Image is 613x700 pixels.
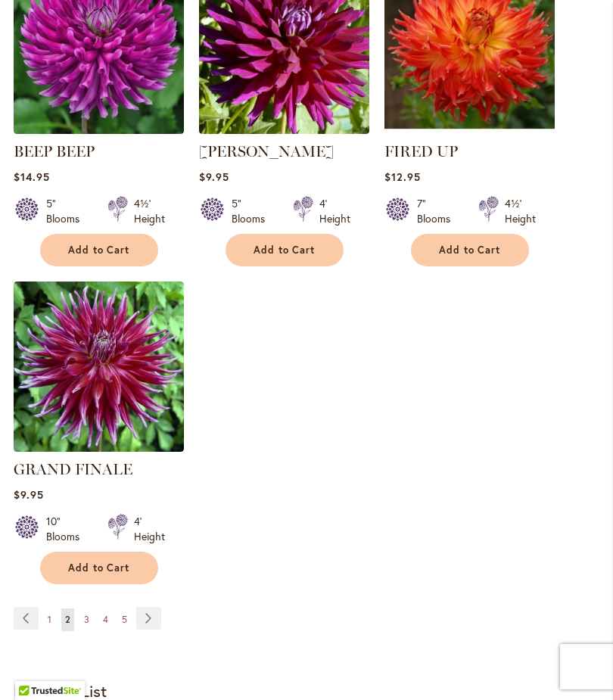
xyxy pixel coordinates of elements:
button: Add to Cart [411,234,529,266]
a: NADINE JESSIE [199,123,369,137]
span: Add to Cart [254,244,316,257]
a: GRAND FINALE [14,460,132,478]
span: 5 [122,614,127,625]
div: 10" Blooms [46,514,89,544]
a: BEEP BEEP [14,123,184,137]
span: $12.95 [384,170,421,184]
span: Add to Cart [68,244,130,257]
a: FIRED UP [384,123,555,137]
span: 2 [65,614,70,625]
a: 3 [80,608,93,631]
span: 4 [103,614,108,625]
div: 7" Blooms [417,196,460,226]
a: 1 [44,608,55,631]
a: FIRED UP [384,142,458,160]
a: BEEP BEEP [14,142,95,160]
span: $9.95 [14,487,44,502]
span: 1 [48,614,51,625]
span: $14.95 [14,170,50,184]
div: 4' Height [319,196,350,226]
div: 4½' Height [134,196,165,226]
div: 5" Blooms [232,196,275,226]
iframe: Launch Accessibility Center [11,646,54,689]
a: Grand Finale [14,440,184,455]
a: [PERSON_NAME] [199,142,334,160]
div: 4½' Height [505,196,536,226]
span: 3 [84,614,89,625]
span: $9.95 [199,170,229,184]
a: 5 [118,608,131,631]
span: Add to Cart [68,562,130,574]
button: Add to Cart [40,552,158,584]
button: Add to Cart [40,234,158,266]
a: 4 [99,608,112,631]
div: 4' Height [134,514,165,544]
div: 5" Blooms [46,196,89,226]
img: Grand Finale [14,282,184,452]
span: Add to Cart [439,244,501,257]
button: Add to Cart [226,234,344,266]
